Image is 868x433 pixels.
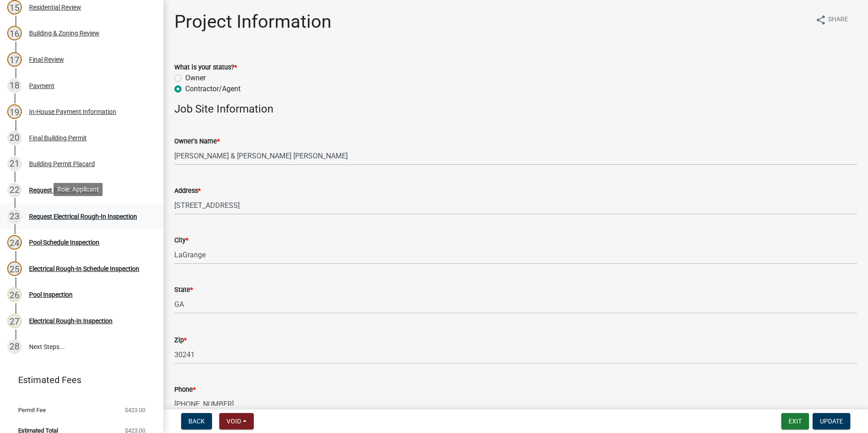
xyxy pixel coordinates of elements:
button: Back [181,413,212,429]
label: What is your status? [174,64,237,71]
label: State [174,287,193,293]
span: Back [188,418,205,425]
span: Void [227,418,241,425]
label: Contractor/Agent [185,84,241,94]
div: Electrical Rough-In Schedule Inspection [29,266,139,272]
button: shareShare [808,11,855,29]
i: share [815,15,826,25]
div: 18 [7,79,22,93]
div: 27 [7,314,22,328]
div: 24 [7,235,22,250]
div: 26 [7,287,22,302]
div: Role: Applicant [54,183,103,196]
span: Share [828,15,848,25]
div: Payment [29,83,54,89]
span: $423.00 [125,407,145,413]
label: Zip [174,337,187,344]
div: Pool Inspection [29,291,73,298]
div: Request Electrical Rough-In Inspection [29,213,137,220]
div: Request Pool Inspection [29,187,97,193]
div: In-House Payment Information [29,108,116,115]
span: Permit Fee [18,407,46,413]
span: Update [820,418,843,425]
button: Exit [781,413,809,429]
div: 17 [7,52,22,67]
div: 19 [7,104,22,119]
button: Update [813,413,850,429]
button: Void [219,413,254,429]
div: 22 [7,183,22,197]
div: Residential Review [29,4,81,10]
div: Building Permit Placard [29,161,95,167]
div: 20 [7,131,22,145]
div: 16 [7,26,22,40]
div: 28 [7,340,22,354]
label: Owner's Name [174,138,220,145]
a: Estimated Fees [7,371,149,389]
div: 25 [7,261,22,276]
label: Owner [185,73,206,84]
label: Phone [174,387,196,393]
label: City [174,237,188,244]
div: Pool Schedule Inspection [29,239,99,246]
h1: Project Information [174,11,331,33]
h4: Job Site Information [174,103,857,116]
div: Electrical Rough-In Inspection [29,318,113,324]
div: Final Building Permit [29,135,87,141]
div: 23 [7,209,22,224]
div: Building & Zoning Review [29,30,99,36]
label: Address [174,188,201,194]
div: Final Review [29,56,64,63]
div: 21 [7,157,22,171]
